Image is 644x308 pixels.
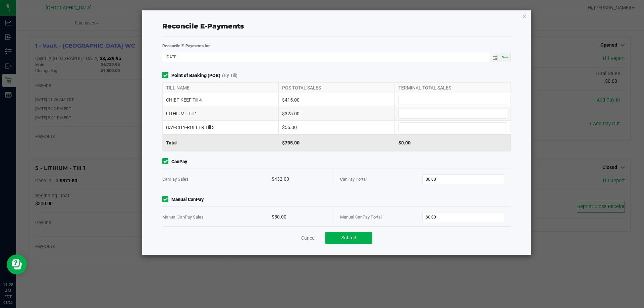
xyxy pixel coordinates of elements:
div: LITHIUM - Till 1 [162,107,278,120]
div: Reconcile E-Payments [162,21,511,31]
div: POS TOTAL SALES [278,83,394,93]
input: Date [162,53,490,61]
span: CanPay Sales [162,177,189,182]
strong: Point of Banking (POB) [171,72,220,79]
span: Submit [341,235,356,240]
span: Manual CanPay Sales [162,214,204,220]
strong: Reconcile E-Payments for [162,44,210,48]
div: BAY-CITY-ROLLER Till 3 [162,121,278,134]
span: Now [502,55,509,59]
strong: CanPay [171,158,187,165]
div: $795.00 [278,134,394,151]
div: TILL NAME [162,83,278,93]
span: CanPay Portal [340,177,367,182]
a: Cancel [301,235,315,241]
div: $432.00 [272,169,326,189]
div: TERMINAL TOTAL SALES [395,83,511,93]
div: $415.00 [278,93,394,107]
form-toggle: Include in reconciliation [162,196,171,203]
div: $50.00 [272,207,326,227]
div: $0.00 [395,134,511,151]
div: $55.00 [278,121,394,134]
span: Toggle calendar [490,53,500,62]
span: (By Till) [222,72,237,79]
form-toggle: Include in reconciliation [162,158,171,165]
form-toggle: Include in reconciliation [162,72,171,79]
span: Manual CanPay Portal [340,214,382,220]
strong: Manual CanPay [171,196,204,203]
div: CHIEF-KEEF Till 4 [162,93,278,107]
div: Total [162,134,278,151]
iframe: Resource center [7,254,27,274]
div: $325.00 [278,107,394,120]
button: Submit [325,232,372,244]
